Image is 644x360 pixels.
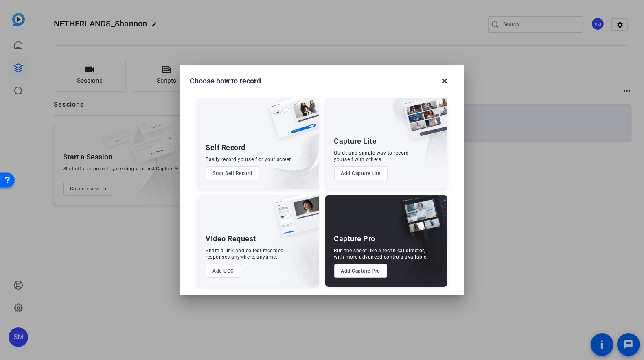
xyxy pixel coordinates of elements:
img: embarkstudio-capture-pro.png [387,205,447,287]
img: capture-pro.png [394,195,447,245]
img: embarkstudio-ugc-content.png [272,220,319,287]
div: Video Request [206,234,256,244]
div: Capture Lite [334,136,377,146]
img: self-record.png [263,98,319,146]
img: embarkstudio-capture-lite.png [375,98,447,179]
div: Run the shoot like a technical director, with more advanced controls available. [334,247,428,260]
button: Add UGC [206,264,241,278]
div: Share a link and collect recorded responses anywhere, anytime. [206,247,284,260]
div: Easily record yourself or your screen. [206,156,294,163]
button: Start Self Record [206,166,260,180]
mat-icon: close [440,76,449,86]
div: Quick and simple way to record yourself with others. [334,150,409,163]
button: Add Capture Pro [334,264,388,278]
img: capture-lite.png [397,98,447,147]
img: embarkstudio-self-record.png [248,115,319,189]
h1: Choose how to record [190,76,261,86]
button: Add Capture Lite [334,166,388,180]
img: ugc-content.png [269,195,319,244]
div: Capture Pro [334,234,376,244]
div: Self Record [206,143,246,153]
